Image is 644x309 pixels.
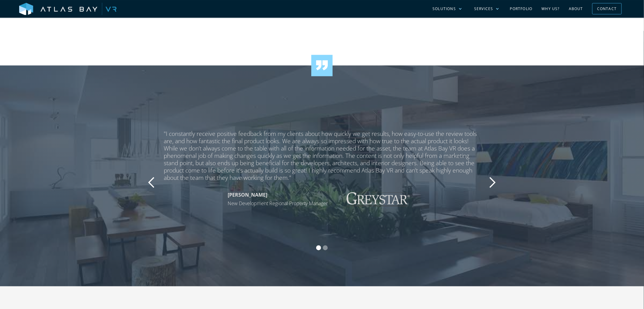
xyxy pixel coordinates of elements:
[432,6,456,12] div: Solutions
[19,3,117,16] img: Atlas Bay VR Logo
[592,3,621,14] a: Contact
[228,191,328,208] p: New Development Regional Property Manager
[597,4,617,13] div: Contact
[164,130,480,208] div: 1 of 2
[316,60,328,71] img: Quote about VR from developers
[164,130,480,181] div: "I constantly receive positive feedback from my clients about how quickly we get results, how eas...
[228,191,268,198] strong: [PERSON_NAME]
[323,245,328,250] div: Show slide 2 of 2
[316,245,321,250] div: Show slide 1 of 2
[474,6,493,12] div: Services
[480,130,505,234] div: next slide
[139,130,505,234] div: carousel
[139,130,164,234] div: previous slide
